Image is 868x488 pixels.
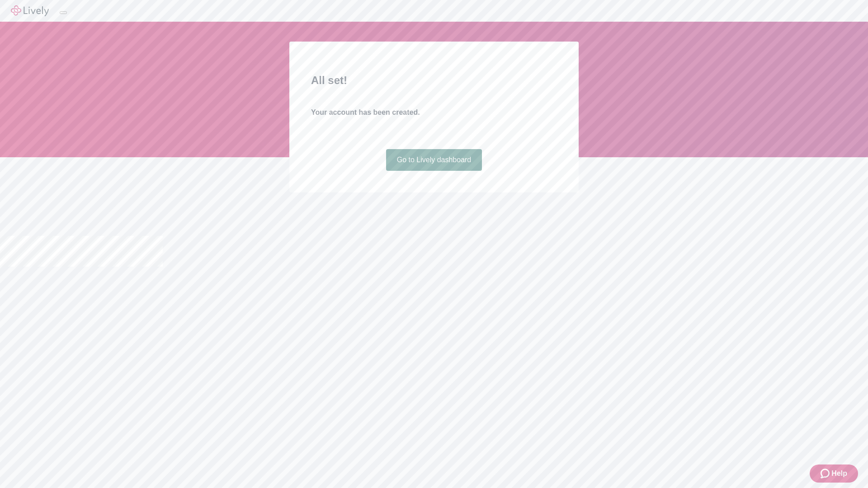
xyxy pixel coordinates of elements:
[386,149,482,171] a: Go to Lively dashboard
[311,107,557,118] h4: Your account has been created.
[311,72,557,89] h2: All set!
[821,468,831,479] svg: Zendesk support icon
[11,5,49,16] img: Lively
[810,465,858,483] button: Zendesk support iconHelp
[60,11,67,14] button: Log out
[831,468,847,479] span: Help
